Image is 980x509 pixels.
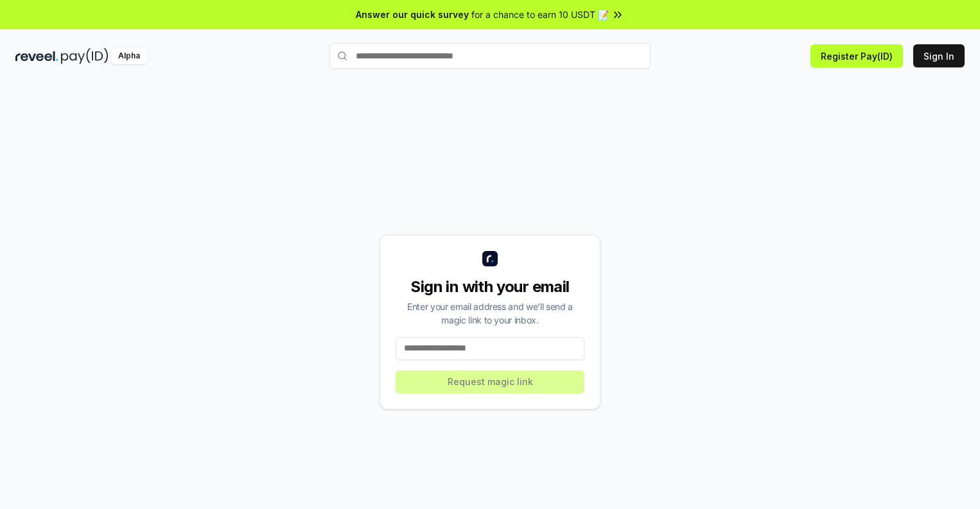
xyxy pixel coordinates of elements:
button: Sign In [913,44,965,67]
div: Enter your email address and we’ll send a magic link to your inbox. [396,300,584,327]
div: Sign in with your email [396,277,584,297]
span: for a chance to earn 10 USDT 📝 [471,8,609,21]
div: Alpha [111,48,147,64]
span: Answer our quick survey [356,8,469,21]
img: reveel_dark [15,48,58,64]
img: pay_id [61,48,109,64]
button: Register Pay(ID) [810,44,903,67]
img: logo_small [482,251,498,266]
